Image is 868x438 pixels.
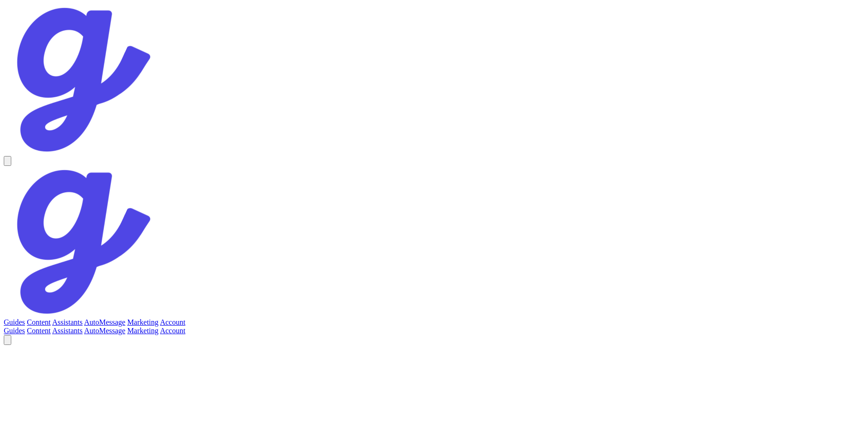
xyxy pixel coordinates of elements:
[160,318,185,326] a: Account
[52,327,83,335] a: Assistants
[4,166,154,316] img: Guestive Guides
[4,335,11,345] button: Notifications
[127,318,159,326] a: Marketing
[52,318,83,326] a: Assistants
[4,327,25,335] a: Guides
[4,318,25,326] a: Guides
[84,327,125,335] a: AutoMessage
[127,327,159,335] a: Marketing
[27,327,51,335] a: Content
[27,318,51,326] a: Content
[4,4,154,154] img: Your Company
[84,318,125,326] a: AutoMessage
[160,327,185,335] a: Account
